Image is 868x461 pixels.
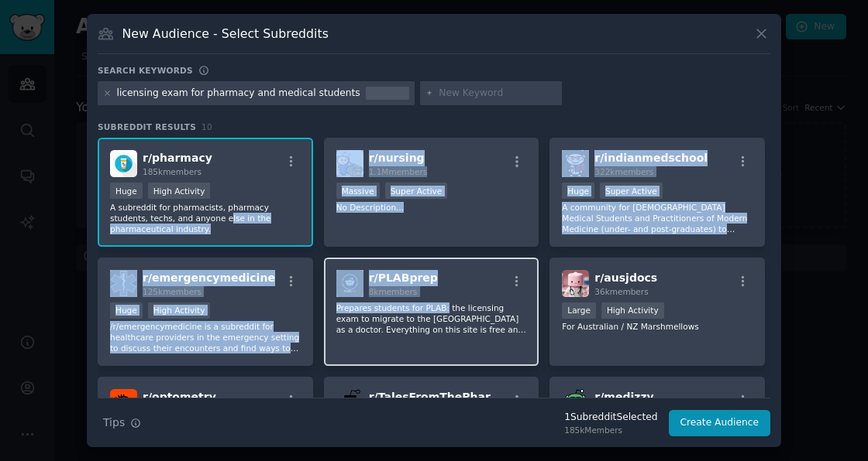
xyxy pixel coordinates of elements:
input: New Keyword [439,87,556,101]
div: Huge [110,183,143,199]
div: Huge [110,302,143,319]
span: Tips [103,415,125,431]
div: Massive [336,183,380,199]
span: 36k members [594,287,648,296]
img: indianmedschool [562,150,589,177]
img: ausjdocs [562,270,589,297]
img: pharmacy [110,150,137,177]
span: 125k members [143,287,201,296]
span: r/ TalesFromThePharmacy [369,391,523,403]
div: High Activity [148,302,211,319]
p: Prepares students for PLAB: the licensing exam to migrate to the [GEOGRAPHIC_DATA] as a doctor. E... [336,302,527,335]
img: PLABprep [336,270,363,297]
img: nursing [336,150,363,177]
div: licensing exam for pharmacy and medical students [117,87,360,101]
div: Super Active [600,183,663,199]
p: A community for [DEMOGRAPHIC_DATA] Medical Students and Practitioners of Modern Medicine (under- ... [562,202,753,234]
div: 1 Subreddit Selected [564,411,657,425]
div: Huge [562,183,594,199]
h3: Search keywords [98,65,193,76]
p: For Australian / NZ Marshmellows [562,321,753,332]
div: High Activity [601,302,664,319]
img: TalesFromThePharmacy [336,389,363,416]
img: optometry [110,389,137,416]
p: /r/emergencymedicine is a subreddit for healthcare providers in the emergency setting to discuss ... [110,321,301,353]
span: r/ nursing [369,152,425,164]
span: 8k members [369,287,418,296]
span: 185k members [143,167,201,176]
div: Large [562,302,596,319]
span: r/ emergencymedicine [143,271,275,284]
button: Create Audience [669,410,771,436]
h3: New Audience - Select Subreddits [122,26,329,42]
span: r/ ausjdocs [594,271,657,284]
span: r/ medizzy [594,391,653,403]
span: 10 [201,122,212,131]
span: Subreddit Results [98,121,196,132]
span: r/ PLABprep [369,271,438,284]
img: emergencymedicine [110,270,137,297]
span: r/ pharmacy [143,152,212,164]
span: 322k members [594,167,653,176]
button: Tips [98,409,146,436]
span: r/ optometry [143,391,216,403]
div: 185k Members [564,425,657,435]
span: r/ indianmedschool [594,152,708,164]
img: medizzy [562,389,589,416]
p: A subreddit for pharmacists, pharmacy students, techs, and anyone else in the pharmaceutical indu... [110,202,301,234]
div: High Activity [148,183,211,199]
p: No Description... [336,202,527,213]
span: 1.1M members [369,167,428,176]
div: Super Active [385,183,448,199]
